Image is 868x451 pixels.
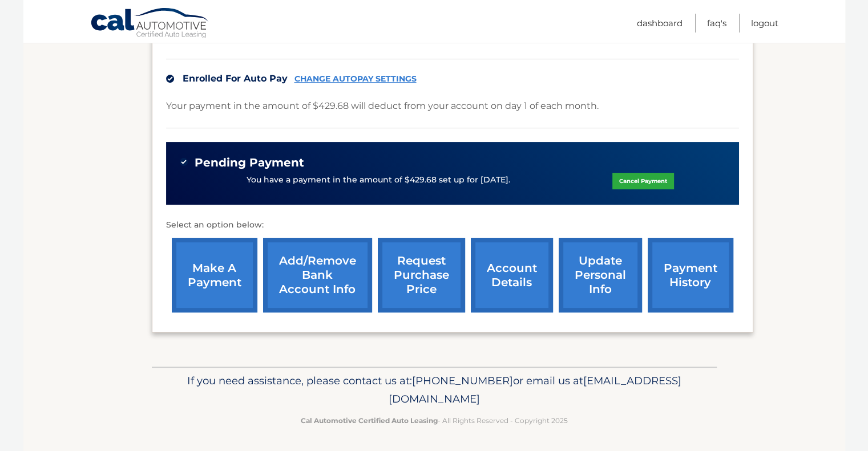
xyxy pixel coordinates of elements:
[612,173,674,189] a: Cancel Payment
[159,415,709,426] p: - All Rights Reserved - Copyright 2025
[294,74,417,84] a: CHANGE AUTOPAY SETTINGS
[648,238,733,312] a: payment history
[247,174,510,186] p: You have a payment in the amount of $429.68 set up for [DATE].
[183,73,288,84] span: Enrolled For Auto Pay
[90,7,210,40] a: Cal Automotive
[389,374,681,405] span: [EMAIL_ADDRESS][DOMAIN_NAME]
[180,158,188,166] img: check-green.svg
[166,75,174,83] img: check.svg
[172,238,257,312] a: make a payment
[159,372,709,408] p: If you need assistance, please contact us at: or email us at
[378,238,465,312] a: request purchase price
[263,238,372,312] a: Add/Remove bank account info
[637,14,683,32] a: Dashboard
[301,416,438,425] strong: Cal Automotive Certified Auto Leasing
[707,14,726,32] a: FAQ's
[471,238,553,312] a: account details
[751,14,778,32] a: Logout
[166,98,599,114] p: Your payment in the amount of $429.68 will deduct from your account on day 1 of each month.
[412,374,513,387] span: [PHONE_NUMBER]
[559,238,642,312] a: update personal info
[195,156,304,170] span: Pending Payment
[166,218,739,232] p: Select an option below:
